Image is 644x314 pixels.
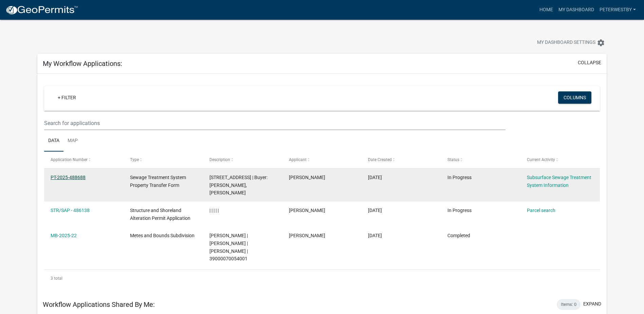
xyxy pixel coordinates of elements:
[51,208,90,213] a: STR/SAP - 486138
[537,39,595,47] span: My Dashboard Settings
[556,3,597,16] a: My Dashboard
[289,208,325,213] span: Peter Westby
[368,208,382,213] span: 09/30/2025
[527,175,591,188] a: Subsurface Sewage Treatment System Information
[130,157,139,162] span: Type
[447,233,470,238] span: Completed
[597,3,639,16] a: peterwestby
[130,233,195,238] span: Metes and Bounds Subdivision
[209,157,230,162] span: Description
[558,91,591,104] button: Columns
[289,157,307,162] span: Applicant
[203,152,282,168] datatable-header-cell: Description
[209,233,248,261] span: Emma Swenson | PETER J WESTBY | JEANNIE WESTBY | 39000070054001
[44,270,600,287] div: 3 total
[537,3,556,16] a: Home
[447,208,472,213] span: In Progress
[532,36,610,49] button: My Dashboard Settingssettings
[368,157,392,162] span: Date Created
[52,91,81,104] a: + Filter
[520,152,600,168] datatable-header-cell: Current Activity
[597,39,605,47] i: settings
[209,175,268,196] span: 38280 228TH AVE | Buyer: Peter Westby, Jeannie Westby
[447,157,459,162] span: Status
[124,152,203,168] datatable-header-cell: Type
[37,74,607,294] div: collapse
[43,59,122,68] h5: My Workflow Applications:
[583,300,601,308] button: expand
[51,233,77,238] a: MB-2025-22
[289,233,325,238] span: Peter Westby
[441,152,520,168] datatable-header-cell: Status
[51,157,88,162] span: Application Number
[362,152,441,168] datatable-header-cell: Date Created
[447,175,472,180] span: In Progress
[43,300,155,309] h5: Workflow Applications Shared By Me:
[368,175,382,180] span: 10/06/2025
[289,175,325,180] span: Peter Westby
[44,152,124,168] datatable-header-cell: Application Number
[130,175,186,188] span: Sewage Treatment System Property Transfer Form
[578,59,601,66] button: collapse
[209,208,219,213] span: | | | | |
[527,157,555,162] span: Current Activity
[63,130,82,152] a: Map
[51,175,86,180] a: PT-2025-488688
[368,233,382,238] span: 09/30/2025
[44,116,505,130] input: Search for applications
[557,299,581,310] div: Items: 0
[282,152,362,168] datatable-header-cell: Applicant
[130,208,190,221] span: Structure and Shoreland Alteration Permit Application
[44,130,63,152] a: Data
[527,208,555,213] a: Parcel search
